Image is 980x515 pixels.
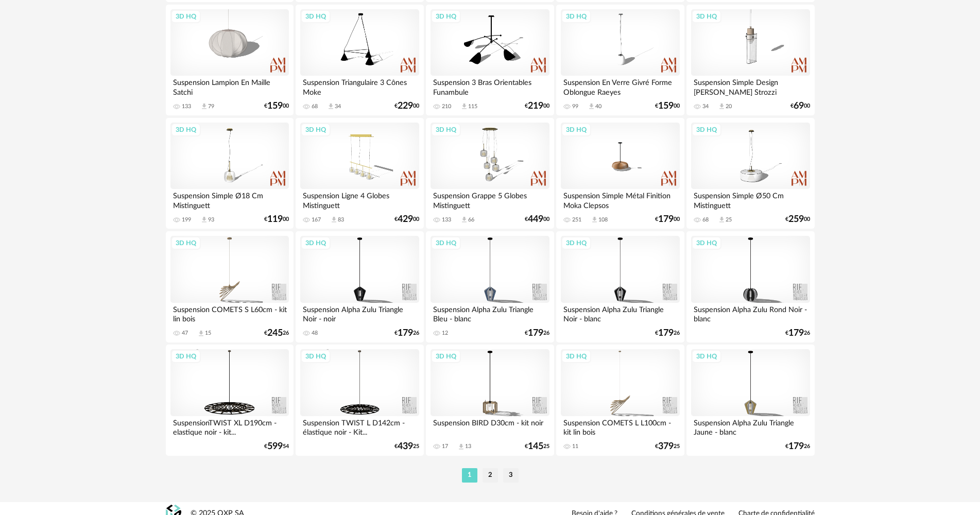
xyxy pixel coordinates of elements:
[468,103,477,110] div: 115
[658,102,674,110] span: 159
[692,10,721,23] div: 3D HQ
[200,216,208,224] span: Download icon
[528,216,543,223] span: 449
[205,330,211,337] div: 15
[431,303,549,323] div: Suspension Alpha Zulu Triangle Bleu - blanc
[394,443,419,450] div: € 25
[197,330,205,337] span: Download icon
[788,216,804,223] span: 259
[264,216,289,223] div: € 00
[465,443,471,450] div: 13
[655,330,680,337] div: € 26
[686,231,814,342] a: 3D HQ Suspension Alpha Zulu Rond Noir - blanc €17926
[790,102,810,110] div: € 00
[462,468,477,483] li: 1
[692,236,721,250] div: 3D HQ
[170,189,289,210] div: Suspension Simple Ø18 Cm Mistinguett
[528,102,543,110] span: 219
[398,216,413,223] span: 429
[483,468,498,483] li: 2
[561,350,591,363] div: 3D HQ
[785,330,810,337] div: € 26
[300,416,419,437] div: Suspension TWIST L D142cm - élastique noir - Kit...
[166,5,294,116] a: 3D HQ Suspension Lampion En Maille Satchi 133 Download icon 79 €15900
[398,102,413,110] span: 229
[431,416,549,437] div: Suspension BIRD D30cm - kit noir
[702,216,709,224] div: 68
[561,123,591,136] div: 3D HQ
[171,10,201,23] div: 3D HQ
[525,443,549,450] div: € 25
[572,443,578,450] div: 11
[300,189,419,210] div: Suspension Ligne 4 Globes Mistinguett
[426,118,554,229] a: 3D HQ Suspension Grappe 5 Globes Mistinguett 133 Download icon 66 €44900
[394,102,419,110] div: € 00
[166,231,294,342] a: 3D HQ Suspension COMETS S L60cm - kit lin bois 47 Download icon 15 €24526
[208,216,214,224] div: 93
[503,468,519,483] li: 3
[335,103,341,110] div: 34
[442,443,448,450] div: 17
[312,216,321,224] div: 167
[394,216,419,223] div: € 00
[588,102,595,110] span: Download icon
[442,330,448,337] div: 12
[702,103,709,110] div: 34
[170,76,289,96] div: Suspension Lampion En Maille Satchi
[686,5,814,116] a: 3D HQ Suspension Simple Design [PERSON_NAME] Strozzi 34 Download icon 20 €6900
[528,443,543,450] span: 145
[296,118,423,229] a: 3D HQ Suspension Ligne 4 Globes Mistinguett 167 Download icon 83 €42900
[442,103,451,110] div: 210
[301,123,331,136] div: 3D HQ
[182,330,188,337] div: 47
[686,118,814,229] a: 3D HQ Suspension Simple Ø50 Cm Mistinguett 68 Download icon 25 €25900
[431,123,461,136] div: 3D HQ
[394,330,419,337] div: € 26
[264,102,289,110] div: € 00
[726,216,732,224] div: 25
[655,102,680,110] div: € 00
[171,236,201,250] div: 3D HQ
[572,216,581,224] div: 251
[166,118,294,229] a: 3D HQ Suspension Simple Ø18 Cm Mistinguett 199 Download icon 93 €11900
[264,443,289,450] div: € 54
[200,102,208,110] span: Download icon
[182,103,191,110] div: 133
[525,330,549,337] div: € 26
[330,216,338,224] span: Download icon
[312,103,318,110] div: 68
[166,345,294,456] a: 3D HQ SuspensionTWIST XL D190cm - elastique noir - kit... €59954
[561,10,591,23] div: 3D HQ
[561,303,679,323] div: Suspension Alpha Zulu Triangle Noir - blanc
[426,5,554,116] a: 3D HQ Suspension 3 Bras Orientables Funambule 210 Download icon 115 €21900
[591,216,598,224] span: Download icon
[301,350,331,363] div: 3D HQ
[718,102,726,110] span: Download icon
[658,443,674,450] span: 379
[658,216,674,223] span: 179
[460,102,468,110] span: Download icon
[692,123,721,136] div: 3D HQ
[431,350,461,363] div: 3D HQ
[296,5,423,116] a: 3D HQ Suspension Triangulaire 3 Cônes Moke 68 Download icon 34 €22900
[460,216,468,224] span: Download icon
[525,216,549,223] div: € 00
[301,10,331,23] div: 3D HQ
[595,103,601,110] div: 40
[718,216,726,224] span: Download icon
[171,123,201,136] div: 3D HQ
[788,330,804,337] span: 179
[468,216,474,224] div: 66
[296,231,423,342] a: 3D HQ Suspension Alpha Zulu Triangle Noir - noir 48 €17926
[431,189,549,210] div: Suspension Grappe 5 Globes Mistinguett
[398,330,413,337] span: 179
[442,216,451,224] div: 133
[561,189,679,210] div: Suspension Simple Métal Finition Moka Clepsos
[691,303,810,323] div: Suspension Alpha Zulu Rond Noir - blanc
[556,5,684,116] a: 3D HQ Suspension En Verre Givré Forme Oblongue Raeyes 99 Download icon 40 €15900
[572,103,578,110] div: 99
[267,443,283,450] span: 599
[327,102,335,110] span: Download icon
[556,231,684,342] a: 3D HQ Suspension Alpha Zulu Triangle Noir - blanc €17926
[264,330,289,337] div: € 26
